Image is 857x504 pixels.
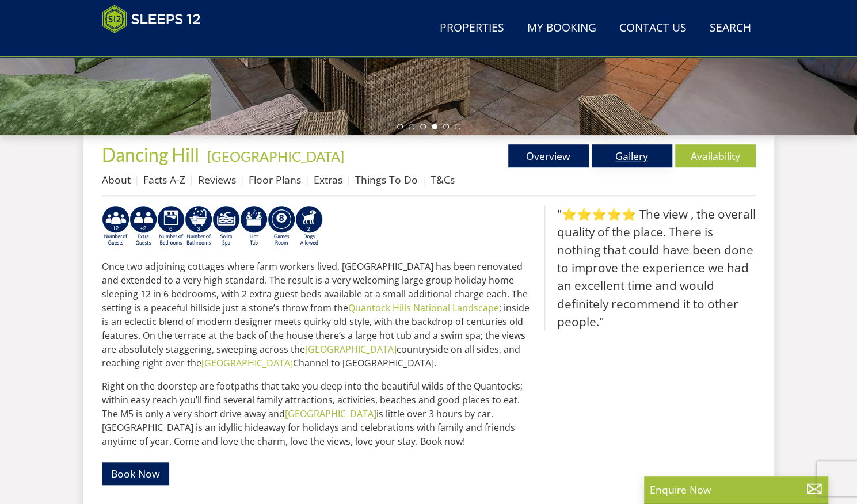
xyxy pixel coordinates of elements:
[102,462,169,484] a: Book Now
[431,173,455,186] a: T&Cs
[355,173,418,186] a: Things To Do
[285,407,376,420] a: [GEOGRAPHIC_DATA]
[102,205,129,247] img: AD_4nXeyNBIiEViFqGkFxeZn-WxmRvSobfXIejYCAwY7p4slR9Pvv7uWB8BWWl9Rip2DDgSCjKzq0W1yXMRj2G_chnVa9wg_L...
[348,301,499,314] a: Quantock Hills National Landscape
[143,173,185,186] a: Facts A-Z
[544,205,756,331] blockquote: "⭐⭐⭐⭐⭐ The view , the overall quality of the place. There is nothing that could have been done to...
[675,144,756,167] a: Availability
[523,16,601,41] a: My Booking
[212,205,240,247] img: AD_4nXeGPOijBfXJOWn1DYat7hkbQLIrN48yJVYawtWbqLjbxj3dEWFa8cO9z0HszglWmBmNnq-EloQUXMJBCLMs01_EmkV6T...
[240,205,268,247] img: AD_4nXcpX5uDwed6-YChlrI2BYOgXwgg3aqYHOhRm0XfZB-YtQW2NrmeCr45vGAfVKUq4uWnc59ZmEsEzoF5o39EWARlT1ewO...
[201,357,293,369] a: [GEOGRAPHIC_DATA]
[508,144,589,167] a: Overview
[157,205,185,247] img: AD_4nXfRzBlt2m0mIteXDhAcJCdmEApIceFt1SPvkcB48nqgTZkfMpQlDmULa47fkdYiHD0skDUgcqepViZHFLjVKS2LWHUqM...
[705,16,756,41] a: Search
[102,173,131,186] a: About
[615,16,691,41] a: Contact Us
[249,173,301,186] a: Floor Plans
[435,16,509,41] a: Properties
[198,173,236,186] a: Reviews
[295,205,323,247] img: AD_4nXe7_8LrJK20fD9VNWAdfykBvHkWcczWBt5QOadXbvIwJqtaRaRf-iI0SeDpMmH1MdC9T1Vy22FMXzzjMAvSuTB5cJ7z5...
[102,259,535,370] p: Once two adjoining cottages where farm workers lived, [GEOGRAPHIC_DATA] has been renovated and ex...
[650,482,822,497] p: Enquire Now
[207,148,344,165] a: [GEOGRAPHIC_DATA]
[102,143,199,166] span: Dancing Hill
[102,379,535,448] p: Right on the doorstep are footpaths that take you deep into the beautiful wilds of the Quantocks;...
[185,205,212,247] img: AD_4nXfrQBKCd8QKV6EcyfQTuP1fSIvoqRgLuFFVx4a_hKg6kgxib-awBcnbgLhyNafgZ22QHnlTp2OLYUAOUHgyjOLKJ1AgJ...
[96,40,217,50] iframe: Customer reviews powered by Trustpilot
[203,148,344,165] span: -
[102,143,203,166] a: Dancing Hill
[129,205,157,247] img: AD_4nXeP6WuvG491uY6i5ZIMhzz1N248Ei-RkDHdxvvjTdyF2JXhbvvI0BrTCyeHgyWBEg8oAgd1TvFQIsSlzYPCTB7K21VoI...
[592,144,672,167] a: Gallery
[102,5,201,33] img: Sleeps 12
[305,343,397,356] a: [GEOGRAPHIC_DATA]
[268,205,295,247] img: AD_4nXdrZMsjcYNLGsKuA84hRzvIbesVCpXJ0qqnwZoX5ch9Zjv73tWe4fnFRs2gJ9dSiUubhZXckSJX_mqrZBmYExREIfryF...
[314,173,342,186] a: Extras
